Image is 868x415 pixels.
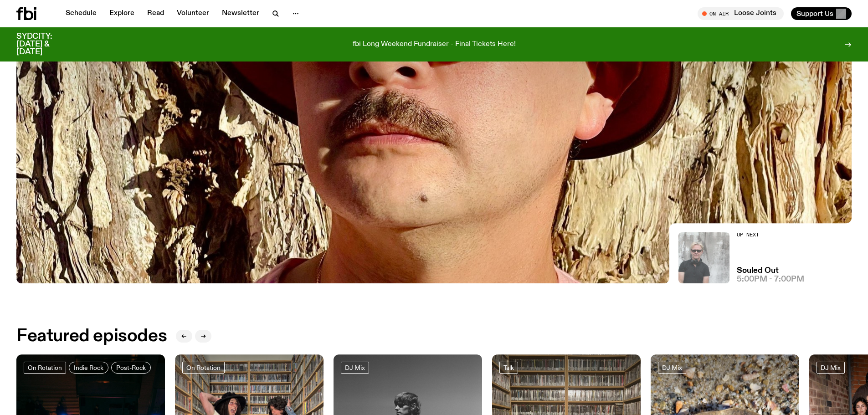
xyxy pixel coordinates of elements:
[16,33,75,56] h3: SYDCITY: [DATE] & [DATE]
[796,10,833,18] span: Support Us
[737,276,804,283] span: 5:00pm - 7:00pm
[216,7,265,20] a: Newsletter
[24,362,66,374] a: On Rotation
[60,7,102,20] a: Schedule
[69,362,108,374] a: Indie Rock
[678,232,729,283] img: Stephen looks directly at the camera, wearing a black tee, black sunglasses and headphones around...
[791,7,852,20] button: Support Us
[821,364,841,371] span: DJ Mix
[662,364,682,371] span: DJ Mix
[817,362,845,374] a: DJ Mix
[142,7,169,20] a: Read
[116,364,146,371] span: Post-Rock
[111,362,151,374] a: Post-Rock
[74,364,103,371] span: Indie Rock
[737,267,779,275] a: Souled Out
[16,328,167,344] h2: Featured episodes
[104,7,140,20] a: Explore
[171,7,215,20] a: Volunteer
[28,364,62,371] span: On Rotation
[353,41,516,49] p: fbi Long Weekend Fundraiser - Final Tickets Here!
[503,364,514,371] span: Talk
[658,362,686,374] a: DJ Mix
[698,7,784,20] button: On AirLoose Joints
[182,362,225,374] a: On Rotation
[341,362,369,374] a: DJ Mix
[499,362,518,374] a: Talk
[186,364,221,371] span: On Rotation
[345,364,365,371] span: DJ Mix
[737,232,804,237] h2: Up Next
